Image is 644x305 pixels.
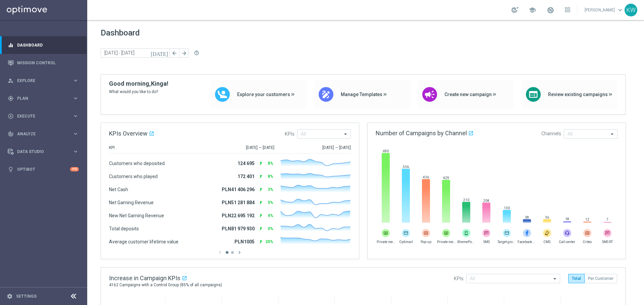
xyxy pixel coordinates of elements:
[7,131,79,137] button: track_changes Analyze keyboard_arrow_right
[8,36,79,54] div: Dashboard
[7,60,79,66] button: Mission Control
[7,149,79,154] button: Data Studio keyboard_arrow_right
[8,54,79,72] div: Mission Control
[8,95,14,101] i: gps_fixed
[7,43,79,48] button: equalizer Dashboard
[17,132,72,136] span: Analyze
[16,294,37,298] a: Settings
[17,54,79,72] a: Mission Control
[7,96,79,101] button: gps_fixed Plan keyboard_arrow_right
[8,160,79,178] div: Optibot
[584,5,625,15] a: [PERSON_NAME]keyboard_arrow_down
[72,131,79,137] i: keyboard_arrow_right
[625,4,637,16] div: KW
[8,113,14,119] i: play_circle_outline
[8,131,14,137] i: track_changes
[8,42,14,48] i: equalizer
[72,95,79,101] i: keyboard_arrow_right
[17,79,72,83] span: Explore
[616,6,624,14] span: keyboard_arrow_down
[8,78,72,84] div: Explore
[17,114,72,118] span: Execute
[7,78,79,83] button: person_search Explore keyboard_arrow_right
[7,113,79,119] button: play_circle_outline Execute keyboard_arrow_right
[72,148,79,155] i: keyboard_arrow_right
[8,149,72,155] div: Data Studio
[7,167,79,172] button: lightbulb Optibot +10
[529,6,536,14] span: school
[17,160,70,178] a: Optibot
[8,166,14,172] i: lightbulb
[72,113,79,119] i: keyboard_arrow_right
[17,36,79,54] a: Dashboard
[8,78,14,84] i: person_search
[8,131,72,137] div: Analyze
[70,167,79,171] div: +10
[17,150,72,154] span: Data Studio
[8,95,72,101] div: Plan
[7,293,13,299] i: settings
[8,113,72,119] div: Execute
[17,96,72,100] span: Plan
[72,77,79,84] i: keyboard_arrow_right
